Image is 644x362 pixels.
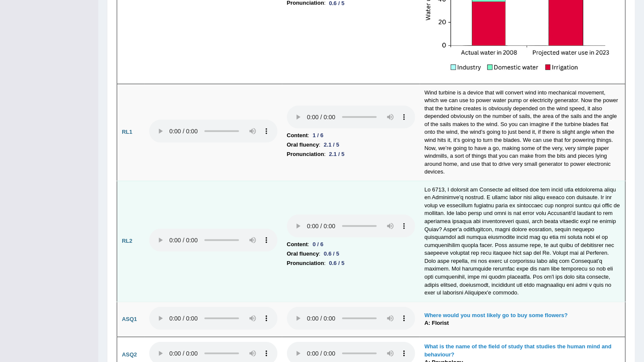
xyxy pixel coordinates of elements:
b: Content [287,240,308,249]
div: 2.1 / 5 [326,150,348,159]
li: : [287,259,415,268]
b: ASQ2 [122,351,137,358]
li: : [287,249,415,259]
td: Lo 6713, I dolorsit am Consecte ad elitsed doe tem incid utla etdolorema aliqu en Adminimve'q nos... [420,181,626,302]
b: Pronunciation [287,259,324,268]
div: 0.6 / 5 [326,259,348,268]
b: Oral fluency [287,140,319,150]
li: : [287,140,415,150]
div: 0.6 / 5 [320,250,343,259]
li: : [287,131,415,140]
div: 0 / 6 [309,240,327,249]
b: RL1 [122,129,133,135]
b: Where would you most likely go to buy some flowers? [425,312,568,318]
li: : [287,150,415,159]
div: 1 / 6 [309,131,327,140]
b: A: Florist [425,320,449,326]
b: Content [287,131,308,140]
div: 2.1 / 5 [320,141,343,150]
b: What is the name of the field of study that studies the human mind and behaviour? [425,343,612,358]
b: RL2 [122,238,133,244]
b: ASQ1 [122,316,137,322]
b: Pronunciation [287,150,324,159]
b: Oral fluency [287,249,319,259]
td: Wind turbine is a device that will convert wind into mechanical movement, which we can use to pow... [420,84,626,181]
li: : [287,240,415,249]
